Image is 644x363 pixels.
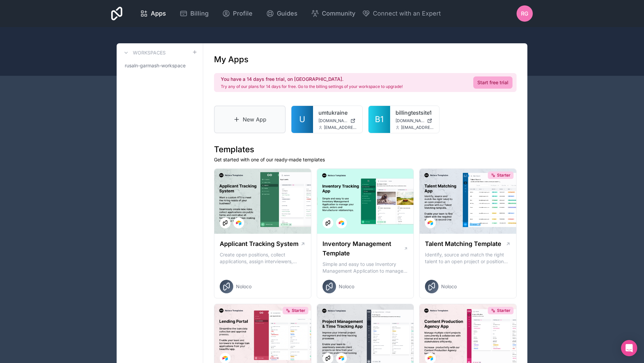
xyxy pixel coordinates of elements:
h1: Inventory Management Template [323,239,404,258]
span: Noloco [339,283,354,290]
span: Starter [292,308,305,313]
span: Guides [277,9,297,18]
img: Airtable Logo [222,356,228,361]
img: Airtable Logo [339,220,344,226]
h1: Applicant Tracking System [220,239,299,249]
a: B1 [368,106,390,133]
span: B1 [375,114,384,125]
p: Try any of our plans for 14 days for free. Go to the billing settings of your workspace to upgrade! [221,84,403,89]
span: [DOMAIN_NAME] [318,118,348,123]
a: Community [306,6,361,21]
img: Airtable Logo [339,356,344,361]
span: Starter [497,308,510,313]
a: rusaln-garmash-workspace [122,60,197,72]
span: [EMAIL_ADDRESS][DOMAIN_NAME] [401,125,434,130]
a: Billing [174,6,214,21]
h2: You have a 14 days free trial, on [GEOGRAPHIC_DATA]. [221,76,403,83]
p: Simple and easy to use Inventory Management Application to manage your stock, orders and Manufact... [323,261,408,274]
a: U [291,106,313,133]
p: Get started with one of our ready-made templates [214,156,517,163]
a: Guides [261,6,303,21]
a: [DOMAIN_NAME] [396,118,434,123]
span: [DOMAIN_NAME] [396,118,425,123]
button: Connect with an Expert [362,9,441,18]
p: Create open positions, collect applications, assign interviewers, centralise candidate feedback a... [220,251,306,265]
a: Profile [217,6,258,21]
span: Noloco [441,283,457,290]
div: Open Intercom Messenger [621,340,637,356]
a: billingtestsite1 [396,109,434,117]
p: Identify, source and match the right talent to an open project or position with our Talent Matchi... [425,251,511,265]
span: rusaln-garmash-workspace [125,62,186,69]
h1: My Apps [214,54,248,65]
span: Noloco [236,283,252,290]
a: umtukraine [318,109,357,117]
a: New App [214,106,286,133]
h3: Workspaces [133,49,166,56]
span: Connect with an Expert [373,9,441,18]
h1: Talent Matching Template [425,239,501,249]
a: Start free trial [473,76,512,89]
span: U [299,114,305,125]
span: Starter [497,173,510,178]
img: Airtable Logo [428,356,433,361]
h1: Templates [214,144,517,155]
span: RG [521,9,528,18]
span: Billing [190,9,209,18]
span: Profile [233,9,253,18]
span: [EMAIL_ADDRESS][DOMAIN_NAME] [324,125,357,130]
span: Apps [151,9,166,18]
a: Workspaces [122,49,166,57]
img: Airtable Logo [428,220,433,226]
a: [DOMAIN_NAME] [318,118,357,123]
img: Airtable Logo [236,220,241,226]
a: Apps [135,6,171,21]
span: Community [322,9,355,18]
